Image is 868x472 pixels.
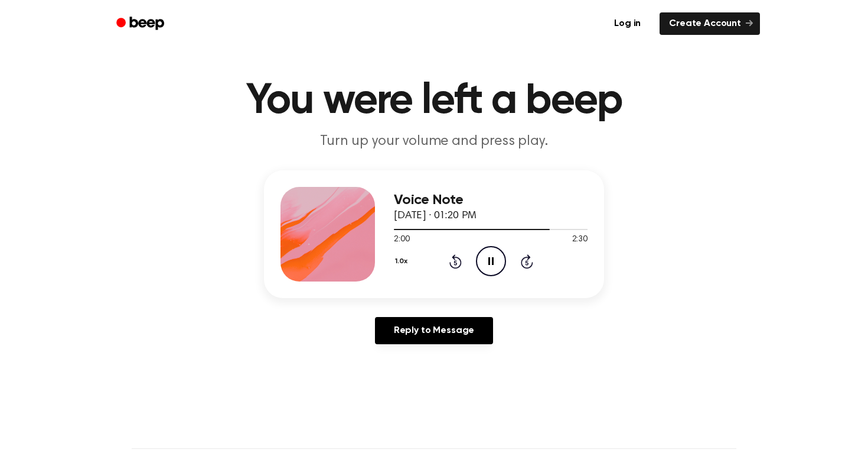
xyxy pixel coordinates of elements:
a: Reply to Message [375,317,493,344]
a: Create Account [660,12,760,35]
a: Beep [108,12,175,35]
span: 2:00 [394,234,409,246]
a: Log in [602,10,652,37]
h1: You were left a beep [132,80,736,122]
span: [DATE] · 01:20 PM [394,211,477,221]
h3: Voice Note [394,192,588,208]
span: 2:30 [572,234,588,246]
button: 1.0x [394,251,412,271]
p: Turn up your volume and press play. [207,132,661,151]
